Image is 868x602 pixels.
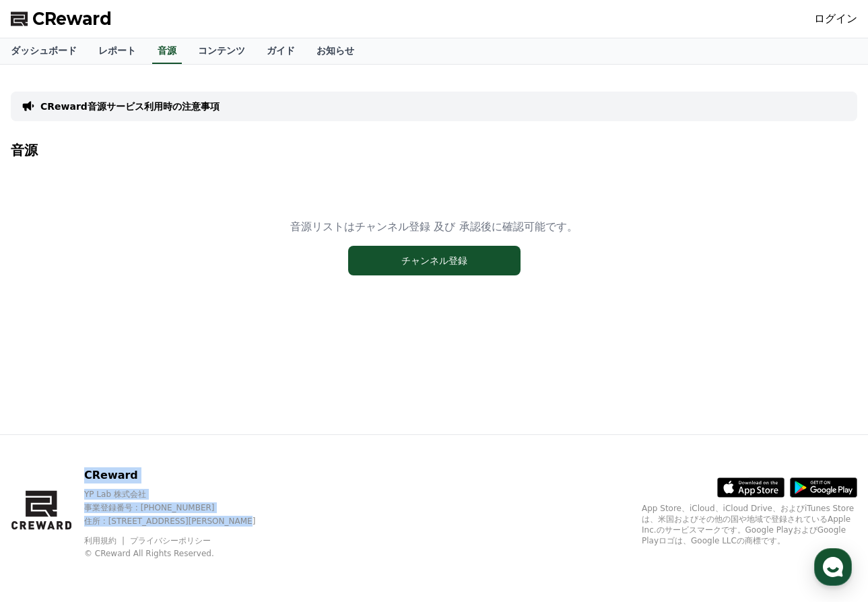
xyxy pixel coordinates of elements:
p: © CReward All Rights Reserved. [84,548,279,559]
span: Home [34,447,58,458]
a: コンテンツ [187,38,256,64]
a: Settings [174,427,259,461]
a: お知らせ [306,38,365,64]
a: 音源 [152,38,182,64]
a: CReward [11,8,112,30]
p: 事業登録番号 : [PHONE_NUMBER] [84,502,279,513]
a: Home [4,427,89,461]
a: レポート [88,38,147,64]
a: CReward音源サービス利用時の注意事項 [40,100,220,113]
span: Messages [112,448,152,459]
span: CReward [32,8,112,30]
p: App Store、iCloud、iCloud Drive、およびiTunes Storeは、米国およびその他の国や地域で登録されているApple Inc.のサービスマークです。Google P... [642,503,857,546]
p: CReward [84,467,279,483]
h4: 音源 [11,143,857,158]
p: 住所 : [STREET_ADDRESS][PERSON_NAME] [84,516,279,527]
span: Settings [199,447,232,458]
a: Messages [89,427,174,461]
a: ログイン [814,11,857,27]
button: チャンネル登録 [348,246,521,275]
a: プライバシーポリシー [130,536,211,545]
p: 音源リストはチャンネル登録 及び 承認後に確認可能です。 [290,219,577,235]
p: YP Lab 株式会社 [84,489,279,500]
a: 利用規約 [84,536,127,545]
a: ガイド [256,38,306,64]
